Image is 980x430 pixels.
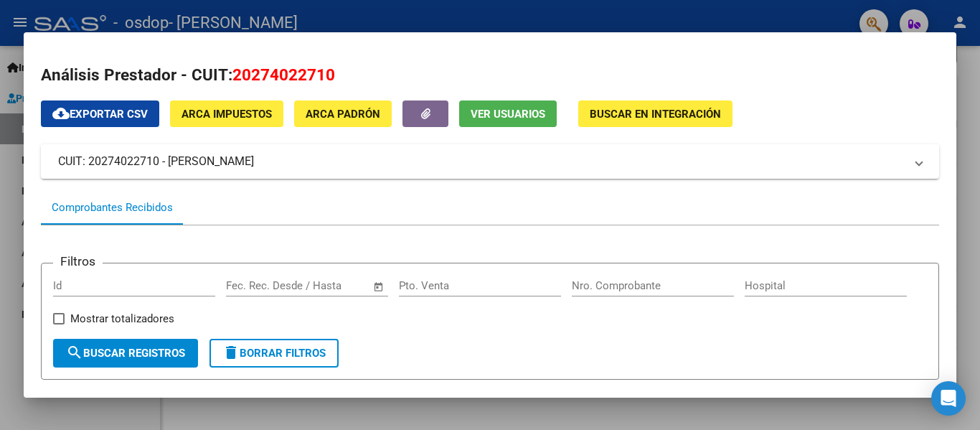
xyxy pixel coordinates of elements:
mat-panel-title: CUIT: 20274022710 - [PERSON_NAME] [58,153,905,170]
div: Comprobantes Recibidos [52,200,173,216]
mat-expansion-panel-header: CUIT: 20274022710 - [PERSON_NAME] [41,144,939,179]
span: Borrar Filtros [222,347,326,360]
span: ARCA Impuestos [182,108,272,121]
span: 20274022710 [232,65,335,84]
input: Fecha fin [297,279,367,292]
button: ARCA Impuestos [170,101,283,127]
h3: Filtros [53,252,103,271]
span: ARCA Padrón [306,108,380,121]
mat-icon: cloud_download [52,105,70,122]
button: Open calendar [371,279,387,295]
button: Borrar Filtros [209,339,339,368]
button: Buscar Registros [53,339,198,368]
span: Ver Usuarios [471,108,545,121]
span: Exportar CSV [52,108,148,121]
button: ARCA Padrón [294,101,392,127]
span: Buscar Registros [66,347,185,360]
button: Ver Usuarios [459,101,557,127]
div: Open Intercom Messenger [931,381,966,416]
button: Exportar CSV [41,101,159,127]
span: Mostrar totalizadores [70,310,174,327]
input: Fecha inicio [226,279,284,292]
button: Buscar en Integración [578,101,732,127]
span: Buscar en Integración [590,108,721,121]
mat-icon: delete [222,344,240,361]
h2: Análisis Prestador - CUIT: [41,63,939,88]
mat-icon: search [66,344,83,361]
